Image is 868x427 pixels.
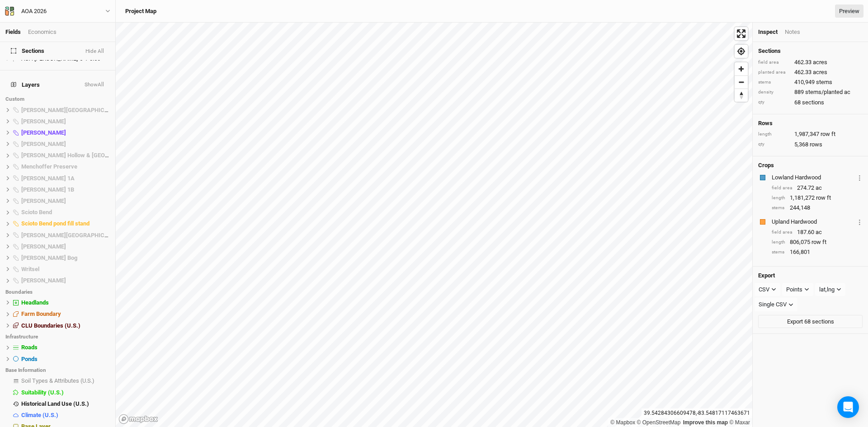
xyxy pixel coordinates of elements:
a: Preview [835,5,863,18]
span: Zoom out [735,76,748,89]
div: Climate (U.S.) [21,412,110,419]
h3: Project Map [125,8,156,15]
button: Single CSV [755,298,797,311]
div: 68 [758,99,863,107]
span: [PERSON_NAME] Hollow & [GEOGRAPHIC_DATA] [21,152,149,159]
div: Inspect [758,28,778,36]
div: CLU Boundaries (U.S.) [21,322,110,329]
button: Zoom in [735,62,748,75]
span: [PERSON_NAME][GEOGRAPHIC_DATA] [21,232,123,239]
div: qty [758,99,790,106]
button: Reset bearing to north [735,89,748,102]
div: Ponds [21,356,110,363]
div: Menchoffer Preserve [21,163,110,170]
div: 5,368 [758,141,863,149]
span: stems/planted ac [805,88,850,96]
button: Crop Usage [857,216,863,227]
div: stems [758,79,790,86]
div: Scott Creek Falls [21,232,110,239]
div: Soil Types & Attributes (U.S.) [21,377,110,385]
canvas: Map [116,23,752,427]
a: Mapbox [610,419,635,426]
span: sections [802,99,824,107]
div: stems [772,249,785,256]
div: Wylie Ridge [21,277,110,284]
div: field area [772,185,793,192]
button: Hide All [85,48,104,55]
div: Upland Hardwood [772,218,855,226]
span: rows [810,141,822,149]
h4: Sections [758,47,863,55]
span: CLU Boundaries (U.S.) [21,322,80,329]
div: 462.33 [758,68,863,76]
div: Points [786,285,802,294]
h4: Export [758,272,863,279]
span: Headlands [21,299,49,306]
span: [PERSON_NAME] [21,243,66,250]
div: Single CSV [759,300,787,309]
div: density [758,89,790,96]
a: Fields [5,28,21,35]
span: Reset bearing to north [735,89,748,102]
div: 166,801 [772,248,863,256]
span: Scioto Bend [21,209,52,216]
button: Points [782,283,813,296]
div: length [772,239,785,246]
div: Poston 1B [21,186,110,193]
div: 462.33 [758,58,863,66]
div: 244,148 [772,204,863,212]
span: Farm Boundary [21,310,61,317]
div: 39.54284306609478 , -83.54817117463671 [642,408,752,418]
div: Historical Land Use (U.S.) [21,400,110,408]
a: Improve this map [683,419,728,426]
span: stems [816,78,832,86]
div: field area [758,59,790,66]
div: Writsel [21,266,110,273]
span: Ponds [21,356,38,362]
button: Find my location [735,45,748,58]
div: Stevens [21,243,110,250]
div: qty [758,141,790,148]
div: 187.60 [772,228,863,236]
span: [PERSON_NAME] [21,141,66,147]
span: [PERSON_NAME][GEOGRAPHIC_DATA] [21,107,123,113]
a: OpenStreetMap [637,419,681,426]
span: row ft [811,238,826,246]
div: Notes [785,28,800,36]
span: Enter fullscreen [735,27,748,40]
div: CSV [759,285,769,294]
h4: Crops [758,162,774,169]
div: Scioto Bend pond fill stand [21,220,110,227]
button: ShowAll [84,82,104,88]
button: Zoom out [735,75,748,89]
span: [PERSON_NAME] Bog [21,254,77,261]
span: Historical Land Use (U.S.) [21,400,89,407]
div: AOA 2026 [21,7,47,16]
span: Suitability (U.S.) [21,389,64,396]
div: Suitability (U.S.) [21,389,110,396]
div: stems [772,205,785,211]
div: length [758,131,790,138]
a: Mapbox logo [118,414,158,424]
div: Elick [21,129,110,136]
span: ac [816,184,822,192]
span: [PERSON_NAME] [21,129,66,136]
span: [PERSON_NAME] [21,197,66,204]
div: Poston 1A [21,175,110,182]
button: AOA 2026 [5,6,111,16]
div: Scioto Bend [21,209,110,216]
h4: Rows [758,120,863,127]
div: Headlands [21,299,110,306]
button: Export 68 sections [758,315,863,328]
span: [PERSON_NAME] [21,118,66,125]
button: Crop Usage [857,172,863,183]
span: Sections [11,47,44,55]
span: [PERSON_NAME] 1A [21,175,75,182]
div: Riddle [21,197,110,205]
div: 1,181,272 [772,194,863,202]
span: [PERSON_NAME] 1B [21,186,74,193]
div: 806,075 [772,238,863,246]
